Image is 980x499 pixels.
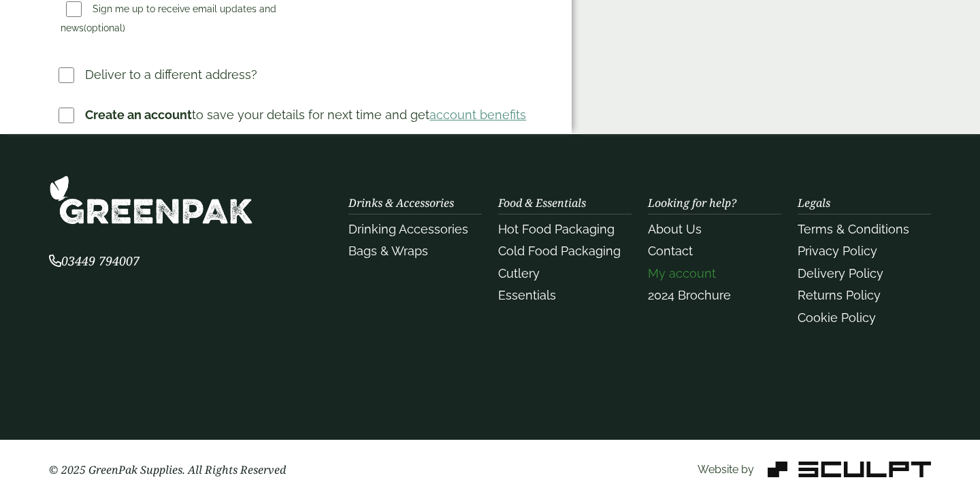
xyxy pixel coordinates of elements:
[66,1,82,17] input: Sign me up to receive email updates and news(optional)
[85,108,192,122] strong: Create an account
[49,255,140,268] a: 03449 794007
[429,108,526,122] a: account benefits
[498,222,615,236] a: Hot Food Packaging
[648,288,731,302] a: 2024 Brochure
[348,222,468,236] a: Drinking Accessories
[798,266,883,280] a: Delivery Policy
[648,266,716,280] a: My account
[798,310,876,325] a: Cookie Policy
[49,175,253,225] img: GreenPak Supplies
[498,266,540,280] a: Cutlery
[49,462,332,478] p: © 2025 GreenPak Supplies. All Rights Reserved
[648,244,693,258] a: Contact
[84,22,125,33] span: (optional)
[768,462,931,477] img: Sculpt
[348,244,428,258] a: Bags & Wraps
[85,65,257,84] p: Deliver to a different address?
[49,253,140,269] span: 03449 794007
[798,288,881,302] a: Returns Policy
[61,3,276,37] label: Sign me up to receive email updates and news
[85,106,526,124] p: to save your details for next time and get
[798,244,877,258] a: Privacy Policy
[498,288,556,302] a: Essentials
[498,244,621,258] a: Cold Food Packaging
[648,222,702,236] a: About Us
[698,463,754,476] span: Website by
[798,222,909,236] a: Terms & Conditions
